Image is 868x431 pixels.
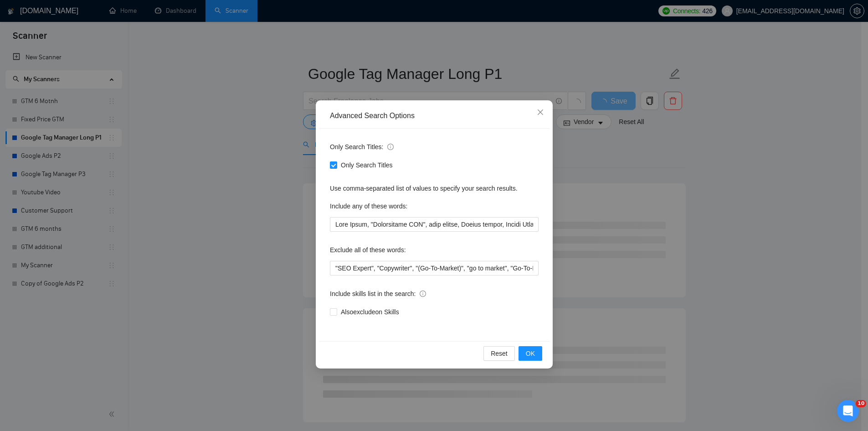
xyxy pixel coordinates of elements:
[528,100,553,125] button: Close
[337,307,403,317] span: Also exclude on Skills
[337,160,396,170] span: Only Search Titles
[491,348,508,358] span: Reset
[330,142,394,152] span: Only Search Titles:
[330,243,406,257] label: Exclude all of these words:
[525,348,534,358] span: OK
[330,111,539,121] div: Advanced Search Options
[518,346,542,361] button: OK
[837,400,859,422] iframe: Intercom live chat
[330,199,407,213] label: Include any of these words:
[856,400,866,407] span: 10
[537,109,544,116] span: close
[387,144,394,150] span: info-circle
[330,289,426,299] span: Include skills list in the search:
[420,291,426,297] span: info-circle
[483,346,515,361] button: Reset
[330,183,539,193] div: Use comma-separated list of values to specify your search results.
